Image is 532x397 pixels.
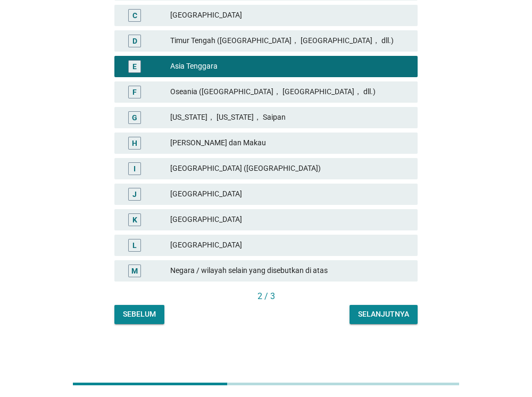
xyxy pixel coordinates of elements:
[132,239,137,251] div: L
[170,188,409,201] div: [GEOGRAPHIC_DATA]
[170,137,409,150] div: [PERSON_NAME] dan Makau
[170,239,409,252] div: [GEOGRAPHIC_DATA]
[358,309,409,320] div: Selanjutnya
[170,162,409,175] div: [GEOGRAPHIC_DATA] ([GEOGRAPHIC_DATA])
[134,163,136,174] div: I
[131,265,138,276] div: M
[132,188,137,200] div: J
[114,290,418,303] div: 2 / 3
[170,60,409,73] div: Asia Tenggara
[132,10,137,21] div: C
[114,305,164,324] button: Sebelum
[132,112,137,123] div: G
[123,309,156,320] div: Sebelum
[170,111,409,124] div: [US_STATE]， [US_STATE]， Saipan
[132,214,137,225] div: K
[170,264,409,277] div: Negara / wilayah selain yang disebutkan di atas
[170,86,409,98] div: Oseania ([GEOGRAPHIC_DATA]， [GEOGRAPHIC_DATA]， dll.)
[170,35,409,47] div: Timur Tengah ([GEOGRAPHIC_DATA]， [GEOGRAPHIC_DATA]， dll.)
[132,137,137,148] div: H
[132,86,137,97] div: F
[350,305,418,324] button: Selanjutnya
[132,35,137,46] div: D
[132,61,137,72] div: E
[170,9,409,22] div: [GEOGRAPHIC_DATA]
[170,213,409,226] div: [GEOGRAPHIC_DATA]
